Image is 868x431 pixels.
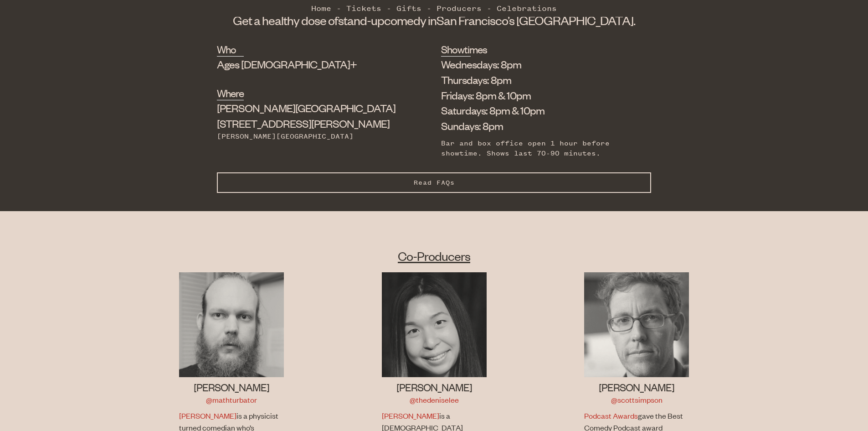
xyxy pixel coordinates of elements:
h2: Who [217,42,244,57]
div: [STREET_ADDRESS][PERSON_NAME] [217,100,395,131]
div: [PERSON_NAME][GEOGRAPHIC_DATA] [217,131,395,141]
h2: Showtimes [441,42,471,57]
h3: [PERSON_NAME] [382,380,487,394]
h2: Where [217,86,244,100]
div: Bar and box office open 1 hour before showtime. Shows last 70-90 minutes. [441,138,637,159]
h1: Get a healthy dose of comedy in [217,12,651,28]
span: Read FAQs [414,179,455,187]
a: @thedeniselee [410,395,459,405]
span: [GEOGRAPHIC_DATA]. [516,12,635,28]
a: [PERSON_NAME] [179,410,236,421]
span: stand-up [338,12,384,28]
h3: [PERSON_NAME] [584,380,689,394]
img: Scott Simpson [584,272,689,377]
div: Ages [DEMOGRAPHIC_DATA]+ [217,57,395,72]
img: Jon Allen [179,272,284,377]
a: Podcast Awards [584,410,638,421]
h3: [PERSON_NAME] [179,380,284,394]
li: Saturdays: 8pm & 10pm [441,103,637,118]
a: [PERSON_NAME] [382,410,439,421]
img: Denise Lee [382,272,487,377]
li: Fridays: 8pm & 10pm [441,88,637,103]
button: Read FAQs [217,172,651,193]
li: Sundays: 8pm [441,118,637,134]
a: @scottsimpson [611,395,663,405]
a: @mathturbator [206,395,257,405]
li: Wednesdays: 8pm [441,57,637,72]
li: Thursdays: 8pm [441,72,637,88]
span: San Francisco’s [437,12,514,28]
h2: Co-Producers [130,248,738,264]
span: [PERSON_NAME][GEOGRAPHIC_DATA] [217,101,395,114]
